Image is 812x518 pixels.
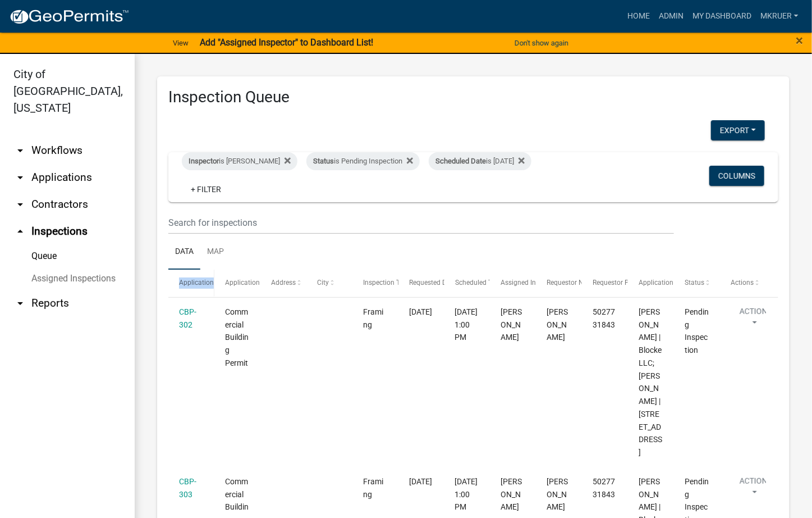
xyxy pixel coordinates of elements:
span: Assigned Inspector [501,279,559,287]
div: is Pending Inspection [306,152,420,170]
span: 5027731843 [593,477,615,499]
span: Requestor Phone [593,279,644,287]
datatable-header-cell: Inspection Type [352,270,398,297]
a: mkruer [756,6,803,27]
button: Export [711,120,765,140]
span: Pending Inspection [685,307,709,355]
a: + Filter [182,179,230,199]
span: Jesse Garcia | Blocke LLC; Paul Clements | 300 International Drive, Jeffersonville, IN 47130 [639,307,662,457]
span: Status [313,157,334,165]
span: × [796,33,804,48]
a: CBP-302 [179,307,196,329]
a: My Dashboard [688,6,756,27]
span: 08/13/2025 [409,307,432,316]
button: Action [731,306,777,334]
i: arrow_drop_down [13,297,27,310]
datatable-header-cell: Scheduled Time [444,270,490,297]
div: is [DATE] [429,152,531,170]
button: Don't show again [510,34,573,52]
span: Application Description [639,279,709,287]
datatable-header-cell: Application Description [628,270,674,297]
span: Commercial Building Permit [225,307,249,367]
span: Scheduled Date [435,157,486,165]
datatable-header-cell: Assigned Inspector [490,270,536,297]
a: Data [168,234,200,270]
div: is [PERSON_NAME] [182,152,297,170]
datatable-header-cell: City [306,270,352,297]
h3: Inspection Queue [168,88,778,107]
span: City [317,279,329,287]
button: Action [731,475,777,503]
span: Status [685,279,704,287]
button: Columns [709,166,764,186]
span: Application [179,279,214,287]
datatable-header-cell: Application Type [214,270,260,297]
div: [DATE] 1:00 PM [455,306,480,344]
datatable-header-cell: Requestor Name [536,270,582,297]
span: Scheduled Time [455,279,503,287]
datatable-header-cell: Requestor Phone [582,270,628,297]
i: arrow_drop_down [13,171,27,184]
span: Framing [363,307,383,329]
strong: Add "Assigned Inspector" to Dashboard List! [200,37,373,48]
a: Map [200,234,231,270]
span: Application Type [225,279,276,287]
datatable-header-cell: Requested Date [398,270,444,297]
span: Inspection Type [363,279,411,287]
datatable-header-cell: Status [674,270,720,297]
span: 5027731843 [593,307,615,329]
button: Close [796,34,804,47]
span: Framing [363,477,383,499]
span: Inspector [189,157,219,165]
span: 08/13/2025 [409,477,432,486]
datatable-header-cell: Application [168,270,214,297]
a: Admin [654,6,688,27]
div: [DATE] 1:00 PM [455,475,480,514]
span: Requestor Name [547,279,598,287]
datatable-header-cell: Address [260,270,306,297]
a: Home [623,6,654,27]
datatable-header-cell: Actions [720,270,766,297]
i: arrow_drop_down [13,198,27,211]
input: Search for inspections [168,211,674,234]
i: arrow_drop_down [13,144,27,157]
span: Mike Kruer [501,477,522,512]
a: CBP-303 [179,477,196,499]
span: Address [271,279,296,287]
span: Mike Kruer [501,307,522,342]
span: Mike Kruer [547,307,568,342]
i: arrow_drop_up [13,225,27,238]
a: View [168,34,193,52]
span: Requested Date [409,279,456,287]
span: Actions [731,279,754,287]
span: Mike Kruer [547,477,568,512]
